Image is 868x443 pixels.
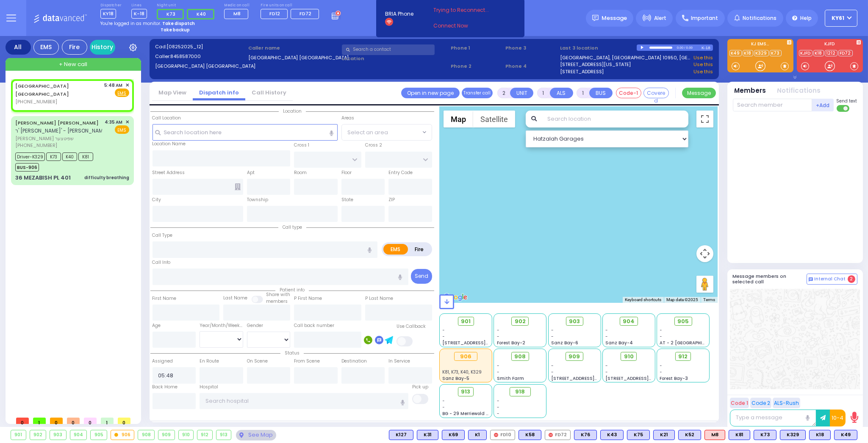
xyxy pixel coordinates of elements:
[750,398,771,408] button: Code 2
[443,398,445,404] span: -
[153,169,185,176] label: Street Address
[505,44,557,52] span: Phone 3
[696,276,713,293] button: Drag Pegman onto the map to open Street View
[33,40,59,55] div: EMS
[693,61,713,68] a: Use this
[550,88,573,98] button: ALS
[131,3,147,8] label: Lines
[693,68,713,75] a: Use this
[443,333,445,340] span: -
[15,135,102,142] span: [PERSON_NAME] שפיטצער
[224,3,251,8] label: Medic on call
[696,245,713,262] button: Map camera controls
[200,393,408,409] input: Search hospital
[444,111,473,127] button: Show street map
[473,111,515,127] button: Show satellite imagery
[166,43,203,50] span: [08252025_12]
[125,82,129,89] span: ✕
[247,358,268,365] label: On Scene
[468,430,487,440] div: K1
[574,430,597,440] div: BLS
[815,276,846,282] span: Internal Chat
[807,274,857,285] button: Internal Chat 2
[834,430,857,440] div: BLS
[153,115,181,122] label: Call Location
[389,430,413,440] div: K127
[743,14,776,22] span: Notifications
[15,98,57,105] span: [PHONE_NUMBER]
[490,430,515,440] div: FD10
[519,430,541,440] div: BLS
[248,54,339,61] label: [GEOGRAPHIC_DATA] [GEOGRAPHIC_DATA]
[605,340,633,346] span: Sanz Bay-4
[468,430,487,440] div: BLS
[515,317,526,326] span: 902
[161,27,190,33] strong: Take backup
[551,369,554,375] span: -
[735,86,766,96] button: Members
[15,119,99,126] a: [PERSON_NAME] [PERSON_NAME]
[115,125,129,134] span: EMS
[497,375,524,382] span: Smith Farm
[15,83,69,98] a: [GEOGRAPHIC_DATA] [GEOGRAPHIC_DATA]
[497,369,499,375] span: -
[602,14,627,22] span: Message
[90,40,115,55] a: History
[677,317,689,326] span: 905
[605,363,608,369] span: -
[15,152,45,161] span: Driver-K329
[542,111,688,127] input: Search location
[551,340,578,346] span: Sanz Bay-6
[497,327,499,333] span: -
[280,350,304,356] span: Status
[157,3,217,8] label: Night unit
[497,333,499,340] span: -
[660,369,663,375] span: -
[623,317,635,326] span: 904
[15,142,57,149] span: [PHONE_NUMBER]
[152,89,193,97] a: Map View
[797,42,863,48] label: KJFD
[812,99,834,111] button: +Add
[605,375,685,382] span: [STREET_ADDRESS][PERSON_NAME]
[341,169,352,176] label: Floor
[158,430,175,440] div: 909
[153,322,161,329] label: Age
[569,352,580,361] span: 909
[197,11,206,17] span: K40
[773,398,800,408] button: ALS-Rush
[50,418,63,424] span: 0
[247,197,268,203] label: Township
[729,430,750,440] div: BLS
[433,6,500,14] span: Trying to Reconnect...
[600,430,624,440] div: BLS
[560,44,637,52] label: Last 3 location
[365,142,382,149] label: Cross 2
[497,410,544,417] div: -
[62,40,87,55] div: Fire
[729,50,742,56] a: K49
[442,430,465,440] div: K69
[300,10,311,17] span: FD72
[342,44,434,55] input: Search a contact
[67,418,80,424] span: 0
[153,141,186,147] label: Location Name
[702,44,713,51] div: K-18
[15,174,71,182] div: 36 MEZABISH PL 401
[365,295,393,302] label: P Last Name
[266,298,288,305] span: members
[704,430,725,440] div: ALS KJ
[451,63,503,70] span: Phone 2
[412,384,428,390] label: Pick up
[15,163,39,172] span: BUS-906
[660,375,688,382] span: Forest Bay-3
[443,327,445,333] span: -
[247,322,263,329] label: Gender
[730,398,749,408] button: Code 1
[660,327,663,333] span: -
[454,352,477,361] div: 906
[777,86,821,96] button: Notifications
[78,152,93,161] span: K81
[433,22,500,30] a: Connect Now
[686,43,693,53] div: 0.00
